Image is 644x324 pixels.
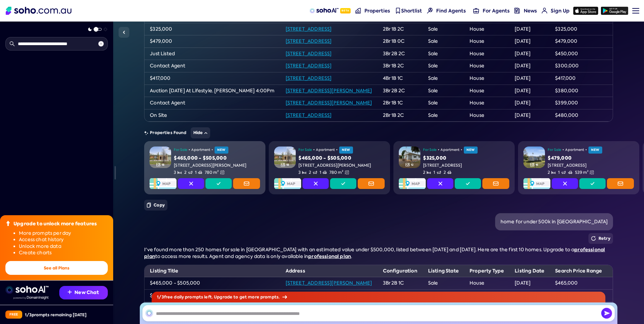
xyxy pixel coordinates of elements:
td: 3Br 1B 2C [378,60,423,72]
img: Property [274,147,296,168]
a: professional plan [144,246,605,260]
a: [STREET_ADDRESS][PERSON_NAME] [286,280,372,286]
th: Search Price Range [550,265,607,277]
img: Property [399,147,420,168]
img: shortlist-nav icon [395,8,401,13]
a: [STREET_ADDRESS] [286,51,332,57]
img: app-store icon [573,7,598,15]
td: On Site [144,109,280,122]
img: Soho Logo [6,7,71,15]
span: For Sale [423,147,437,153]
img: sohoai logo [5,286,49,294]
td: $417,000 [550,72,607,85]
td: $399,000 [550,97,607,109]
td: $380,000 [550,85,607,97]
div: home for under 500k in [GEOGRAPHIC_DATA] [501,219,608,225]
img: Carspots [568,170,572,174]
span: Sign Up [551,7,570,14]
span: 18 [286,163,289,167]
span: • [212,147,213,153]
li: Access chat history [19,236,108,243]
td: House [464,97,509,109]
a: professional plan [308,253,351,260]
div: [STREET_ADDRESS][PERSON_NAME] [174,163,260,168]
span: Properties [364,7,390,14]
span: 539 m² [575,170,589,175]
span: I've found more than 250 homes for sale in [GEOGRAPHIC_DATA] with an estimated value under $500,0... [144,247,574,253]
td: Sale [423,47,464,60]
td: $325,000 [144,302,280,314]
img: news-nav icon [514,8,520,13]
a: [STREET_ADDRESS] [286,75,332,81]
td: [DATE] [509,85,550,97]
span: 3 [298,170,306,175]
span: 12 [411,163,414,167]
td: House [464,47,509,60]
span: 2 [184,170,192,175]
td: Sale [423,97,464,109]
div: 1 / 3 free daily prompts left. Upgrade to get more prompts. [152,292,605,302]
li: More prompts per day [19,230,108,237]
a: PropertyGallery Icon18For Sale•Apartment•NEW$465,000 - $505,000[STREET_ADDRESS][PERSON_NAME]3Bedr... [144,141,265,194]
td: [DATE] [509,60,550,72]
span: Apartment [441,147,459,153]
img: Gallery Icon [156,163,160,167]
img: Property [150,147,171,168]
img: Upgrade icon [5,221,11,226]
span: • [461,147,462,153]
td: Auction [DATE] At Lifestyle. [PERSON_NAME] 4:00Pm [144,85,280,97]
span: Apartment [316,147,335,153]
img: Gallery Icon [281,163,285,167]
span: 780 m² [205,170,219,175]
div: Properties Found [144,127,613,138]
button: Send [601,308,612,319]
a: [STREET_ADDRESS][PERSON_NAME] [286,100,372,106]
button: New Chat [59,286,108,299]
td: 2Br 1B 1C [378,97,423,109]
span: News [524,7,537,14]
td: $480,000 [550,109,607,122]
span: • [438,147,439,153]
img: Arrow icon [282,295,287,299]
img: Recommendation icon [68,290,72,294]
span: NEW [464,147,478,154]
span: 16 [536,163,538,167]
td: Sale [423,277,464,290]
td: Sale [423,72,464,85]
td: $465,000 [550,277,607,290]
img: Bathrooms [313,170,317,174]
span: Beta [340,8,351,13]
img: Bedrooms [551,170,555,174]
img: Data provided by Domain Insight [13,296,49,299]
td: Just Listed [144,47,280,60]
div: [STREET_ADDRESS][PERSON_NAME] [298,163,385,168]
td: Contact Agent [144,97,280,109]
td: 2Br 1B 0C [378,35,423,48]
td: 3Br 2B 2C [378,47,423,60]
span: 2 [309,170,317,175]
img: Bedrooms [427,170,431,174]
img: Map [399,178,426,189]
td: $465,000 - $505,000 [144,289,280,302]
button: Hide [191,127,211,138]
img: Land size [590,170,594,174]
td: [DATE] [509,72,550,85]
span: For Sale [298,147,312,153]
td: House [464,72,509,85]
span: Apartment [191,147,210,153]
img: Gallery Icon [530,163,534,167]
img: Send icon [601,308,612,319]
td: House [464,60,509,72]
img: Bathrooms [188,170,192,174]
img: Property [523,147,545,168]
td: $417,000 [144,72,280,85]
span: • [562,147,564,153]
img: Clear search [98,41,104,46]
span: 2 [423,170,431,175]
img: Bedrooms [302,170,306,174]
td: Sale [423,35,464,48]
span: • [313,147,315,153]
td: [DATE] [509,97,550,109]
div: Upgrade to unlock more features [13,221,97,227]
img: SohoAI logo black [145,309,153,317]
